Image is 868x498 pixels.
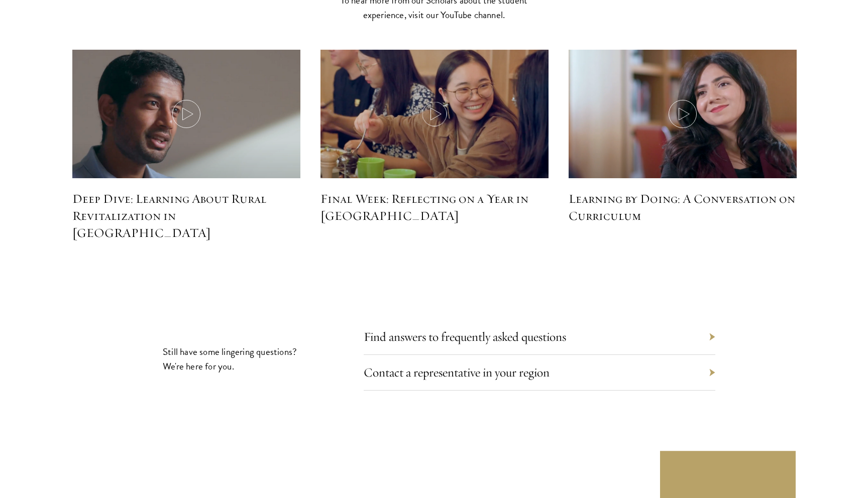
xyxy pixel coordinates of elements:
[364,364,550,380] a: Contact a representative in your region
[163,344,298,374] p: Still have some lingering questions? We're here for you.
[72,190,300,241] h5: Deep Dive: Learning About Rural Revitalization in [GEOGRAPHIC_DATA]
[364,329,566,344] a: Find answers to frequently asked questions
[320,190,549,224] h5: Final Week: Reflecting on a Year in [GEOGRAPHIC_DATA]
[569,190,797,224] h5: Learning by Doing: A Conversation on Curriculum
